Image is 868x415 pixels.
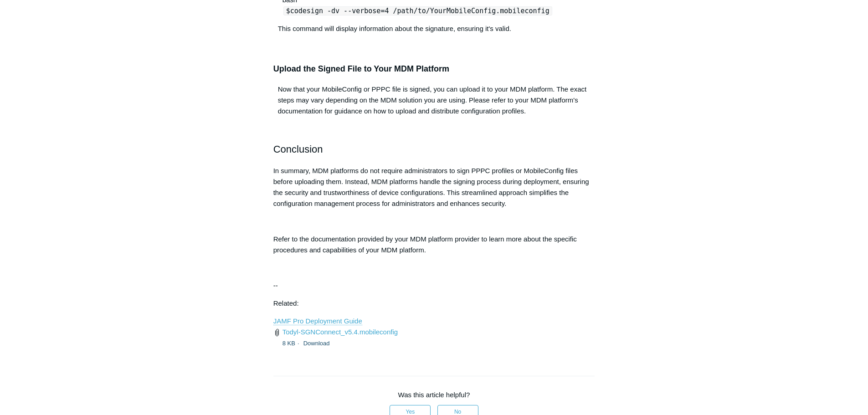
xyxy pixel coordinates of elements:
p: -- [273,280,595,291]
p: Related: [273,298,595,309]
p: Refer to the documentation provided by your MDM platform provider to learn more about the specifi... [273,234,595,256]
h2: Conclusion [273,141,595,157]
span: 8 KB [282,340,302,347]
a: Download [303,340,330,347]
p: Now that your MobileConfig or PPPC file is signed, you can upload it to your MDM platform. The ex... [273,84,595,117]
a: JAMF Pro Deployment Guide [273,317,362,325]
p: In summary, MDM platforms do not require administrators to sign PPPC profiles or MobileConfig fil... [273,165,595,209]
p: This command will display information about the signature, ensuring it's valid. [273,23,595,34]
a: Todyl-SGNConnect_v5.4.mobileconfig [282,328,398,336]
h3: Upload the Signed File to Your MDM Platform [273,62,595,76]
span: Was this article helpful? [398,391,470,399]
code: $codesign -dv --verbose=4 /path/to/YourMobileConfig.mobileconfig [283,6,552,15]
